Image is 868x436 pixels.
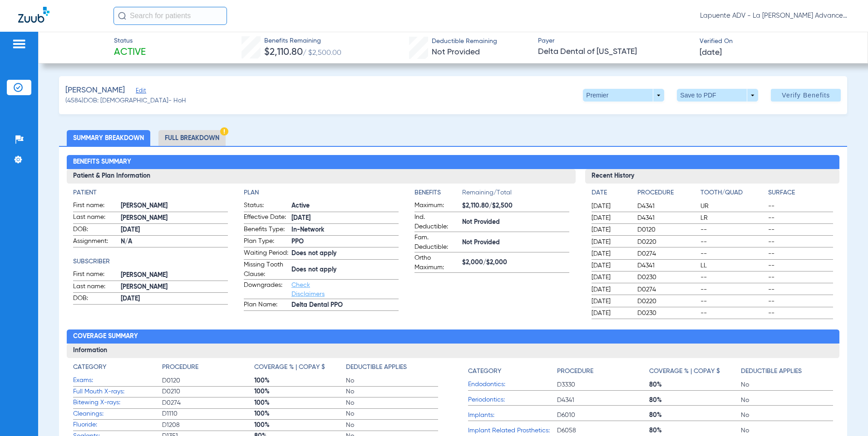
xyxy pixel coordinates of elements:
h4: Surface [768,188,833,198]
h4: Patient [73,188,228,198]
span: 80% [649,426,741,435]
h3: Patient & Plan Information [67,169,575,184]
app-breakdown-title: Category [73,363,162,375]
app-breakdown-title: Coverage % | Copay $ [254,363,346,375]
span: -- [700,285,765,294]
span: -- [768,249,833,258]
span: Does not apply [291,249,399,258]
span: Effective Date: [244,213,288,223]
h4: Tooth/Quad [700,188,765,198]
span: Delta Dental of [US_STATE] [538,46,692,58]
span: Status: [244,201,288,212]
span: D4341 [637,261,697,270]
span: -- [768,261,833,270]
span: Endodontics: [468,380,557,389]
span: Lapuente ADV - La [PERSON_NAME] Advanced Dentistry [700,11,850,20]
span: No [346,376,438,385]
span: D0210 [162,387,254,396]
span: Remaining/Total [462,188,569,201]
app-breakdown-title: Surface [768,188,833,201]
span: LL [700,261,765,270]
span: Benefits Remaining [264,36,341,46]
span: -- [768,213,833,223]
span: Ortho Maximum: [414,253,459,272]
span: Ind. Deductible: [414,213,459,232]
span: D0230 [637,309,697,318]
h4: Procedure [162,363,198,372]
span: -- [700,249,765,258]
h3: Information [67,344,839,358]
span: -- [700,237,765,247]
span: In-Network [291,225,399,235]
h4: Category [468,367,501,376]
span: [DATE] [700,47,722,58]
iframe: Chat Widget [823,392,868,436]
span: D0220 [637,237,697,247]
span: [PERSON_NAME] [121,282,228,292]
span: [DATE] [291,213,399,223]
span: [DATE] [592,202,630,211]
img: hamburger-icon [12,39,26,49]
app-breakdown-title: Coverage % | Copay $ [649,363,741,379]
span: $2,000/$2,000 [462,258,569,267]
span: -- [768,273,833,282]
h4: Procedure [557,367,593,376]
app-breakdown-title: Tooth/Quad [700,188,765,201]
span: Not Provided [462,238,569,247]
span: DOB: [73,225,118,236]
span: No [741,396,833,405]
span: [DATE] [592,309,630,318]
span: Bitewing X-rays: [73,398,162,407]
span: [DATE] [592,213,630,223]
span: [PERSON_NAME] [121,271,228,280]
app-breakdown-title: Procedure [557,363,649,379]
h4: Procedure [637,188,697,198]
span: Status [114,36,146,46]
span: [DATE] [592,297,630,306]
app-breakdown-title: Deductible Applies [346,363,438,375]
li: Full Breakdown [158,130,226,146]
span: [DATE] [592,225,630,234]
app-breakdown-title: Procedure [162,363,254,375]
span: Edit [136,87,144,96]
span: Fluoride: [73,420,162,430]
app-breakdown-title: Date [592,188,630,201]
input: Search for patients [113,7,227,25]
span: D0120 [162,376,254,385]
h4: Subscriber [73,257,228,266]
span: N/A [121,237,228,247]
span: UR [700,202,765,211]
span: [DATE] [592,237,630,247]
span: PPO [291,237,399,247]
span: Delta Dental PPO [291,300,399,310]
span: 80% [649,380,741,389]
span: 80% [649,396,741,405]
h4: Category [73,363,106,372]
span: Downgrades: [244,281,288,299]
span: D0274 [162,398,254,407]
span: 100% [254,376,346,385]
span: Verified On [700,37,853,46]
span: No [741,411,833,420]
span: Verify Benefits [782,92,830,99]
button: Premier [583,89,664,102]
span: [DATE] [121,294,228,304]
span: (4584) DOB: [DEMOGRAPHIC_DATA] - HoH [65,96,186,106]
span: -- [700,309,765,318]
span: Not Provided [432,48,480,56]
span: -- [768,285,833,294]
span: Active [114,46,146,59]
li: Summary Breakdown [67,130,150,146]
button: Save to PDF [677,89,758,102]
span: D0274 [637,249,697,258]
h4: Deductible Applies [346,363,407,372]
span: 100% [254,409,346,418]
span: D1110 [162,409,254,418]
span: D0220 [637,297,697,306]
span: -- [768,202,833,211]
span: Exams: [73,376,162,385]
span: D4341 [637,202,697,211]
h4: Plan [244,188,399,198]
